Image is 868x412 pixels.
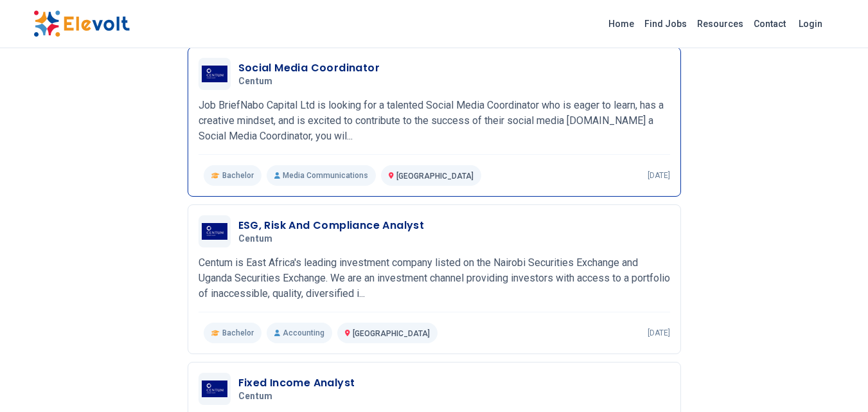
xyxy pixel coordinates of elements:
a: Contact [748,13,791,34]
span: [GEOGRAPHIC_DATA] [353,329,430,338]
a: Find Jobs [639,13,692,34]
a: Home [603,13,639,34]
img: Centum [202,66,227,82]
a: CentumSocial Media CoordinatorCentumJob BriefNabo Capital Ltd is looking for a talented Social Me... [199,58,670,186]
p: Centum is East Africa's leading investment company listed on the Nairobi Securities Exchange and ... [199,255,670,301]
img: Centum [202,223,227,240]
img: Elevolt [33,10,130,37]
iframe: Chat Widget [804,350,868,412]
h3: Social Media Coordinator [238,60,380,76]
h3: ESG, Risk And Compliance Analyst [238,218,425,233]
img: Centum [202,381,227,397]
span: Centum [238,76,273,87]
p: Accounting [267,323,332,343]
p: Media Communications [267,165,376,186]
a: Resources [692,13,748,34]
span: Centum [238,233,273,245]
a: CentumESG, Risk And Compliance AnalystCentumCentum is East Africa's leading investment company li... [199,215,670,343]
span: Centum [238,391,273,402]
p: [DATE] [648,170,670,181]
span: Bachelor [222,328,254,338]
p: Job BriefNabo Capital Ltd is looking for a talented Social Media Coordinator who is eager to lear... [199,98,670,144]
a: Login [791,11,830,37]
span: [GEOGRAPHIC_DATA] [396,172,474,181]
h3: Fixed Income Analyst [238,375,355,391]
p: [DATE] [648,328,670,338]
span: Bachelor [222,170,254,181]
